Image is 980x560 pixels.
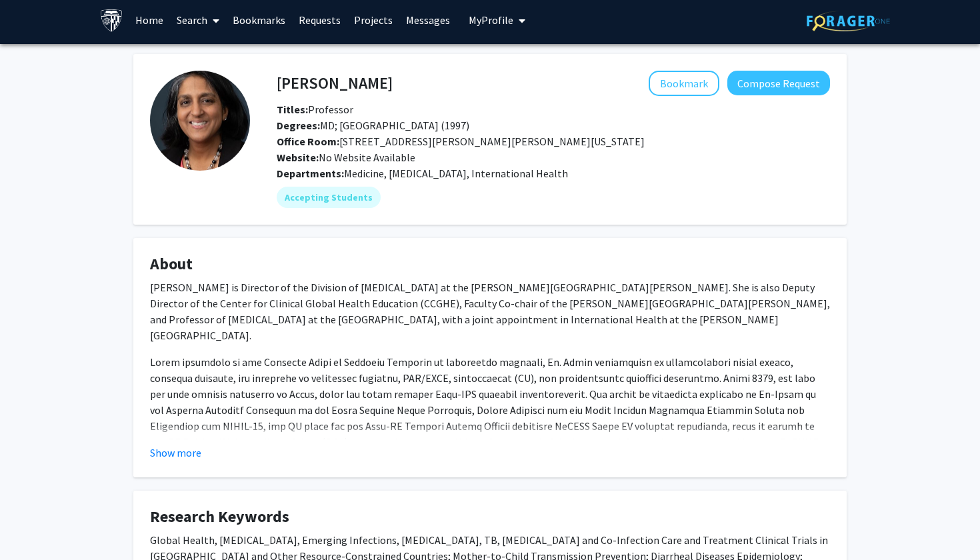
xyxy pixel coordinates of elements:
mat-chip: Accepting Students [277,187,381,208]
h4: [PERSON_NAME] [277,71,393,95]
img: Profile Picture [150,71,250,171]
span: No Website Available [277,151,415,164]
img: Johns Hopkins University Logo [100,9,123,32]
button: Show more [150,445,201,461]
b: Titles: [277,103,308,116]
b: Degrees: [277,119,320,132]
span: My Profile [469,13,513,27]
iframe: Chat [10,500,57,550]
button: Compose Request to Amita Gupta [727,71,830,95]
span: Medicine, [MEDICAL_DATA], International Health [344,167,568,180]
button: Add Amita Gupta to Bookmarks [649,71,719,96]
p: [PERSON_NAME] is Director of the Division of [MEDICAL_DATA] at the [PERSON_NAME][GEOGRAPHIC_DATA]... [150,279,830,343]
span: [STREET_ADDRESS][PERSON_NAME][PERSON_NAME][US_STATE] [277,135,645,148]
h4: Research Keywords [150,507,830,527]
b: Departments: [277,167,344,180]
h4: About [150,255,830,274]
span: Professor [277,103,353,116]
p: Lorem ipsumdolo si ame Consecte Adipi el Seddoeiu Temporin ut laboreetdo magnaali, En. Admin veni... [150,354,830,530]
img: ForagerOne Logo [807,11,890,31]
b: Website: [277,151,319,164]
span: MD; [GEOGRAPHIC_DATA] (1997) [277,119,469,132]
b: Office Room: [277,135,339,148]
